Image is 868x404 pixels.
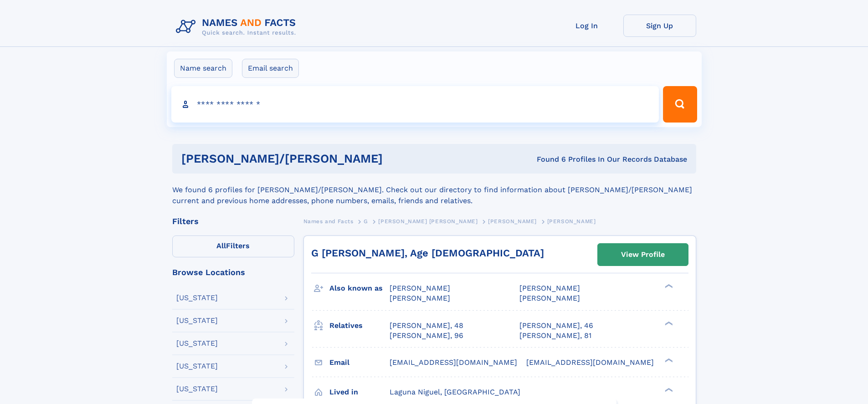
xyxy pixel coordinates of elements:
[364,218,368,225] span: G
[176,317,218,324] div: [US_STATE]
[329,355,390,370] h3: Email
[519,284,580,292] span: [PERSON_NAME]
[621,244,665,265] div: View Profile
[311,247,544,259] a: G [PERSON_NAME], Age [DEMOGRAPHIC_DATA]
[663,283,673,289] div: ❯
[390,284,450,292] span: [PERSON_NAME]
[172,217,294,225] div: Filters
[174,59,232,78] label: Name search
[176,294,218,302] div: [US_STATE]
[176,363,218,370] div: [US_STATE]
[488,218,537,225] span: [PERSON_NAME]
[663,357,673,363] div: ❯
[598,244,688,266] a: View Profile
[519,331,591,341] a: [PERSON_NAME], 81
[663,86,697,123] button: Search Button
[242,59,299,78] label: Email search
[176,340,218,347] div: [US_STATE]
[172,174,696,206] div: We found 6 profiles for [PERSON_NAME]/[PERSON_NAME]. Check out our directory to find information ...
[364,215,368,227] a: G
[390,294,450,302] span: [PERSON_NAME]
[547,218,596,225] span: [PERSON_NAME]
[550,15,623,37] a: Log In
[519,321,593,331] a: [PERSON_NAME], 46
[181,153,460,164] h1: [PERSON_NAME]/[PERSON_NAME]
[176,385,218,393] div: [US_STATE]
[329,318,390,333] h3: Relatives
[519,294,580,302] span: [PERSON_NAME]
[329,384,390,400] h3: Lived in
[172,235,294,257] label: Filters
[526,358,654,367] span: [EMAIL_ADDRESS][DOMAIN_NAME]
[488,215,537,227] a: [PERSON_NAME]
[378,218,478,225] span: [PERSON_NAME] [PERSON_NAME]
[216,241,226,250] span: All
[390,388,520,396] span: Laguna Niguel, [GEOGRAPHIC_DATA]
[329,281,390,296] h3: Also known as
[460,154,687,164] div: Found 6 Profiles In Our Records Database
[171,86,659,123] input: search input
[623,15,696,37] a: Sign Up
[390,321,463,331] a: [PERSON_NAME], 48
[390,358,517,367] span: [EMAIL_ADDRESS][DOMAIN_NAME]
[390,331,463,341] a: [PERSON_NAME], 96
[172,268,294,276] div: Browse Locations
[303,215,354,227] a: Names and Facts
[172,15,303,39] img: Logo Names and Facts
[663,387,673,393] div: ❯
[663,320,673,326] div: ❯
[378,215,478,227] a: [PERSON_NAME] [PERSON_NAME]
